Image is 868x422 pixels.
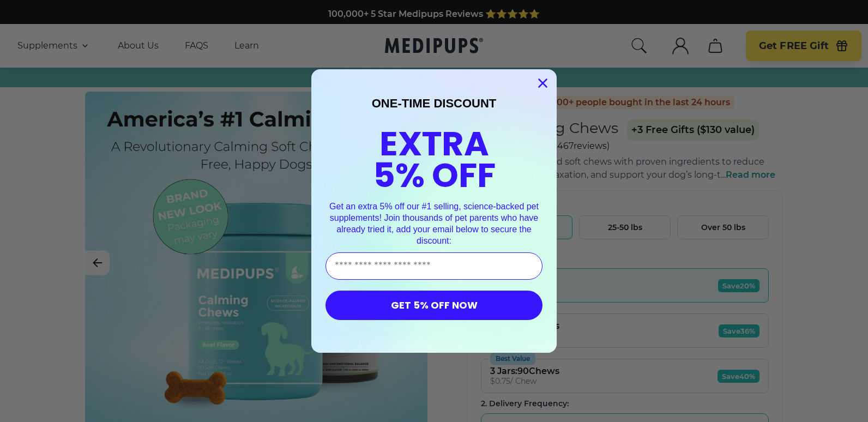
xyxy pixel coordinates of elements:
[372,97,497,110] span: ONE-TIME DISCOUNT
[379,120,489,167] span: EXTRA
[329,202,539,245] span: Get an extra 5% off our #1 selling, science-backed pet supplements! Join thousands of pet parents...
[533,74,552,93] button: Close dialog
[325,291,542,320] button: GET 5% OFF NOW
[373,152,496,199] span: 5% OFF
